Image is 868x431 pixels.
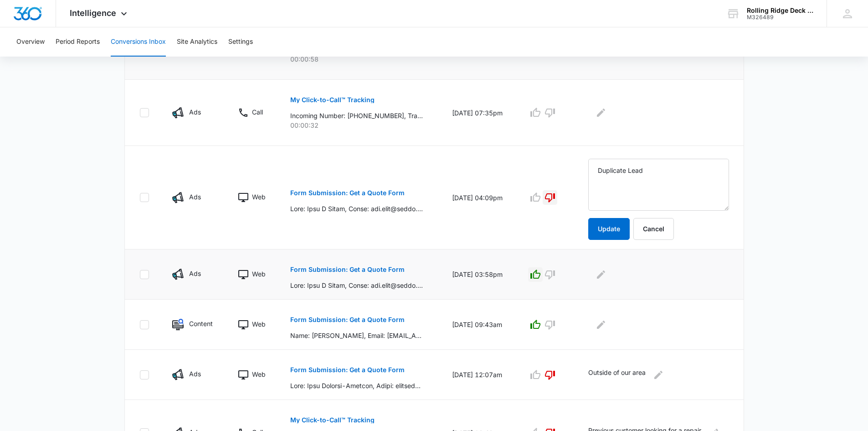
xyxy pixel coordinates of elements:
[252,107,263,117] p: Call
[290,417,375,423] p: My Click-to-Call™ Tracking
[290,359,405,381] button: Form Submission: Get a Quote Form
[111,27,166,57] button: Conversions Inbox
[252,192,266,202] p: Web
[16,27,45,57] button: Overview
[747,14,813,21] div: account id
[290,409,375,431] button: My Click-to-Call™ Tracking
[633,218,674,240] button: Cancel
[290,317,405,323] p: Form Submission: Get a Quote Form
[651,368,666,382] button: Edit Comments
[290,89,375,111] button: My Click-to-Call™ Tracking
[189,192,201,202] p: Ads
[290,120,430,130] p: 00:00:32
[189,369,201,379] p: Ads
[290,280,423,290] p: Lore: Ipsu D Sitam, Conse: adi.elit@seddo.eiu, Tempo: 4547244147, Incid utlabor etd mag aliquaeni...
[588,159,729,211] textarea: Duplicate Lead
[747,7,813,14] div: account name
[290,204,423,213] p: Lore: Ipsu D Sitam, Conse: adi.elit@seddo.eiu, Tempo: 9078463937, Incid utlabor etd mag aliquaeni...
[290,182,405,204] button: Form Submission: Get a Quote Form
[290,381,423,390] p: Lore: Ipsu Dolorsi-Ametcon, Adipi: elitseddoei@tempor.inc, Utlab: 1268870566, Etdol magnaal eni a...
[594,317,608,332] button: Edit Comments
[189,107,201,117] p: Ads
[441,80,517,146] td: [DATE] 07:35pm
[290,54,430,64] p: 00:00:58
[228,27,253,57] button: Settings
[441,249,517,300] td: [DATE] 03:58pm
[594,267,608,282] button: Edit Comments
[441,146,517,249] td: [DATE] 04:09pm
[177,27,217,57] button: Site Analytics
[290,190,405,196] p: Form Submission: Get a Quote Form
[252,269,266,279] p: Web
[290,266,405,273] p: Form Submission: Get a Quote Form
[189,319,213,328] p: Content
[594,105,608,120] button: Edit Comments
[252,319,266,329] p: Web
[441,300,517,350] td: [DATE] 09:43am
[588,368,646,382] p: Outside of our area
[56,27,100,57] button: Period Reports
[290,309,405,331] button: Form Submission: Get a Quote Form
[189,269,201,278] p: Ads
[252,369,266,379] p: Web
[290,331,423,340] p: Name: [PERSON_NAME], Email: [EMAIL_ADDRESS][DOMAIN_NAME], Phone: [PHONE_NUMBER], Which service ar...
[290,97,375,103] p: My Click-to-Call™ Tracking
[588,218,630,240] button: Update
[290,259,405,280] button: Form Submission: Get a Quote Form
[290,367,405,373] p: Form Submission: Get a Quote Form
[290,111,423,120] p: Incoming Number: [PHONE_NUMBER], Tracking Number: [PHONE_NUMBER], Ring To: [PHONE_NUMBER], Caller...
[441,350,517,400] td: [DATE] 12:07am
[70,8,116,18] span: Intelligence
